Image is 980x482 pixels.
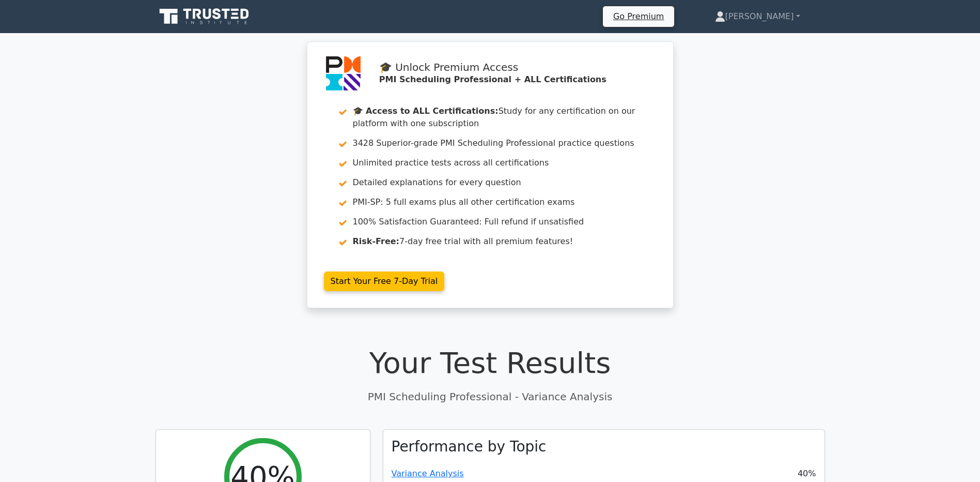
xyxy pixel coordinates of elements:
p: PMI Scheduling Professional - Variance Analysis [155,389,825,404]
a: Start Your Free 7-Day Trial [324,272,445,291]
a: Variance Analysis [392,469,464,478]
h3: Performance by Topic [392,438,547,456]
a: [PERSON_NAME] [690,6,825,27]
a: Go Premium [607,9,670,23]
h1: Your Test Results [155,345,825,380]
span: 40% [798,468,816,480]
